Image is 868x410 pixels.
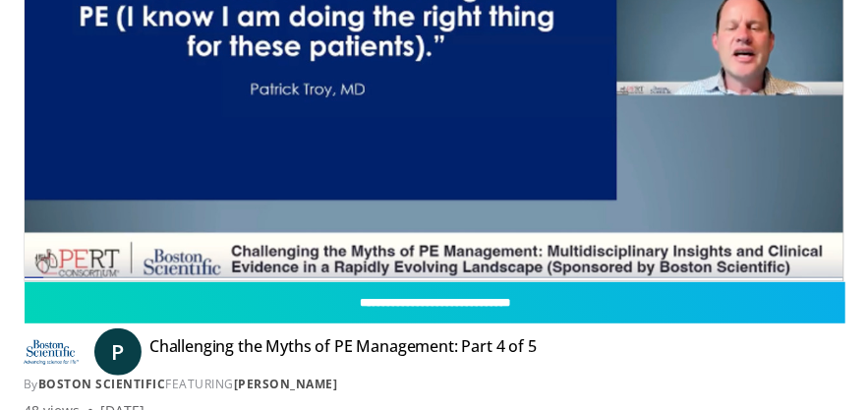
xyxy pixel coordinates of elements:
a: [PERSON_NAME] [234,376,338,392]
a: P [94,328,142,376]
a: Boston Scientific [38,376,166,392]
h4: Challenging the Myths of PE Management: Part 4 of 5 [149,336,537,368]
img: Boston Scientific [24,336,79,368]
div: By FEATURING [24,376,844,393]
